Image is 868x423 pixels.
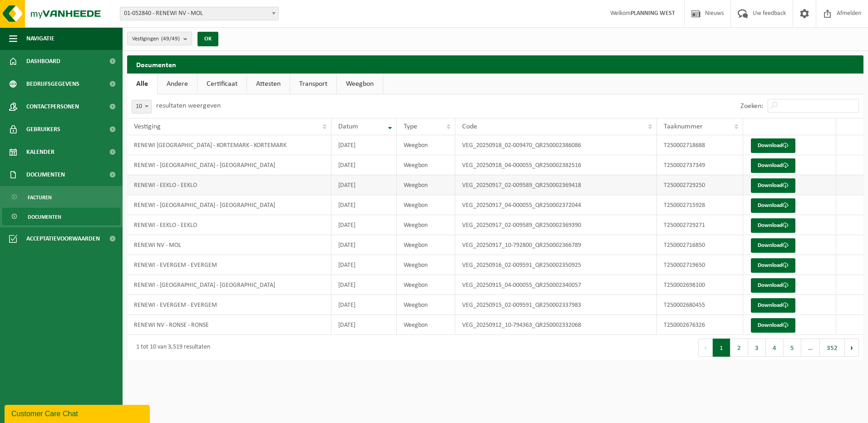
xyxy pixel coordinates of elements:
button: 3 [748,339,766,357]
td: VEG_20250916_02-009591_QR250002350925 [455,255,657,275]
td: VEG_20250917_04-000055_QR250002372044 [455,195,657,215]
span: Code [462,123,477,130]
td: Weegbon [397,175,455,195]
strong: PLANNING WEST [631,10,675,17]
td: [DATE] [331,135,397,155]
td: T250002680455 [657,295,743,315]
a: Attesten [247,74,290,94]
td: T250002715928 [657,195,743,215]
td: RENEWI - EEKLO - EEKLO [127,175,331,195]
td: Weegbon [397,315,455,335]
td: VEG_20250917_02-009589_QR250002369418 [455,175,657,195]
a: Transport [290,74,336,94]
span: 01-052840 - RENEWI NV - MOL [120,7,278,20]
td: [DATE] [331,295,397,315]
span: Gebruikers [26,118,60,141]
span: Navigatie [26,27,54,50]
td: [DATE] [331,275,397,295]
td: Weegbon [397,255,455,275]
div: 1 tot 10 van 3,519 resultaten [132,339,210,356]
td: [DATE] [331,175,397,195]
span: Vestiging [134,123,161,130]
a: Alle [127,74,157,94]
td: [DATE] [331,195,397,215]
a: Weegbon [337,74,383,94]
button: 5 [784,339,801,357]
td: VEG_20250915_04-000055_QR250002340057 [455,275,657,295]
td: T250002716850 [657,235,743,255]
button: 2 [730,339,748,357]
a: Download [751,198,795,213]
a: Download [751,158,795,173]
td: Weegbon [397,275,455,295]
span: 01-052840 - RENEWI NV - MOL [120,7,279,20]
td: T250002729271 [657,215,743,235]
td: Weegbon [397,235,455,255]
span: Documenten [26,163,65,186]
button: OK [197,32,218,46]
span: Datum [338,123,358,130]
span: Contactpersonen [26,95,79,118]
a: Download [751,178,795,193]
td: Weegbon [397,295,455,315]
td: [DATE] [331,255,397,275]
button: 352 [820,339,845,357]
td: [DATE] [331,235,397,255]
a: Documenten [2,208,120,225]
a: Download [751,218,795,233]
a: Facturen [2,188,120,206]
td: VEG_20250918_02-009470_QR250002386086 [455,135,657,155]
span: Dashboard [26,50,60,73]
label: Zoeken: [740,103,763,110]
td: RENEWI - [GEOGRAPHIC_DATA] - [GEOGRAPHIC_DATA] [127,155,331,175]
a: Download [751,278,795,293]
td: RENEWI - [GEOGRAPHIC_DATA] - [GEOGRAPHIC_DATA] [127,275,331,295]
button: Next [845,339,859,357]
td: VEG_20250915_02-009591_QR250002337983 [455,295,657,315]
count: (49/49) [161,36,180,42]
span: 10 [132,100,151,113]
span: Documenten [28,208,61,226]
td: RENEWI - EVERGEM - EVERGEM [127,295,331,315]
span: … [801,339,820,357]
span: Vestigingen [132,32,180,46]
span: Facturen [28,189,52,206]
td: T250002718688 [657,135,743,155]
button: 1 [713,339,730,357]
td: RENEWI - [GEOGRAPHIC_DATA] - [GEOGRAPHIC_DATA] [127,195,331,215]
a: Download [751,298,795,313]
span: Type [404,123,417,130]
a: Download [751,258,795,273]
label: resultaten weergeven [156,102,221,109]
a: Andere [158,74,197,94]
button: Previous [698,339,713,357]
td: VEG_20250918_04-000055_QR250002382516 [455,155,657,175]
td: T250002719650 [657,255,743,275]
td: [DATE] [331,315,397,335]
td: RENEWI NV - RONSE - RONSE [127,315,331,335]
td: RENEWI - EEKLO - EEKLO [127,215,331,235]
span: Kalender [26,141,54,163]
td: RENEWI [GEOGRAPHIC_DATA] - KORTEMARK - KORTEMARK [127,135,331,155]
td: VEG_20250917_10-792800_QR250002366789 [455,235,657,255]
td: T250002676326 [657,315,743,335]
a: Download [751,238,795,253]
button: 4 [766,339,784,357]
a: Download [751,138,795,153]
span: Acceptatievoorwaarden [26,227,100,250]
td: T250002698100 [657,275,743,295]
td: Weegbon [397,135,455,155]
td: VEG_20250917_02-009589_QR250002369390 [455,215,657,235]
td: RENEWI NV - MOL [127,235,331,255]
span: Bedrijfsgegevens [26,73,79,95]
a: Download [751,318,795,333]
iframe: chat widget [5,403,152,423]
td: T250002729250 [657,175,743,195]
a: Certificaat [197,74,247,94]
td: Weegbon [397,195,455,215]
td: [DATE] [331,155,397,175]
button: Vestigingen(49/49) [127,32,192,45]
td: [DATE] [331,215,397,235]
td: VEG_20250912_10-794363_QR250002332068 [455,315,657,335]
